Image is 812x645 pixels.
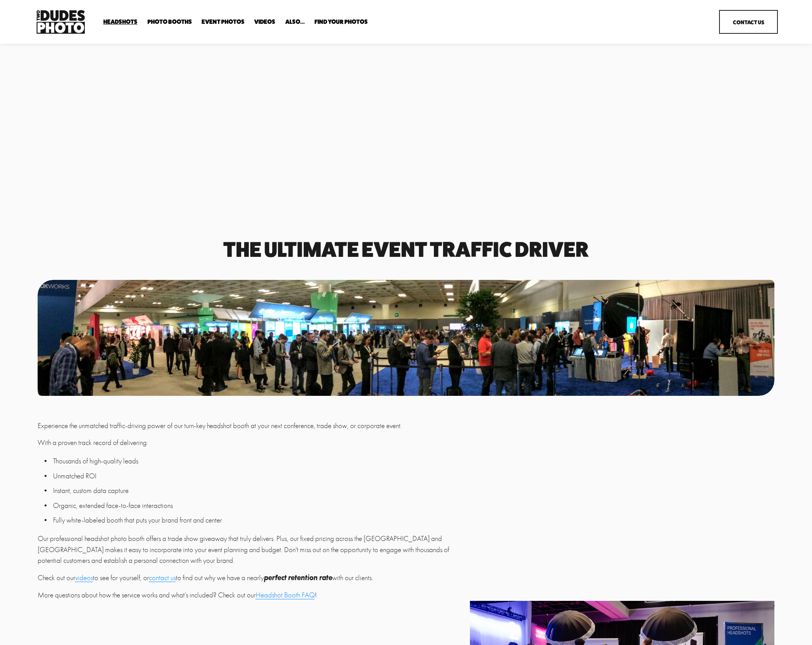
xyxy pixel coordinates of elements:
a: videos [75,574,93,582]
p: Fully white-labeled booth that puts your brand front and center [53,515,466,526]
p: With a proven track record of delivering: [38,437,466,448]
p: Experience the unmatched traffic-driving power of our turn-key headshot booth at your next confer... [38,420,466,432]
a: contact us [149,574,176,582]
a: Headshot Booth FAQ [256,591,315,599]
span: Photo Booths [147,19,192,25]
p: Check out our to see for yourself, or to find out why we have a nearly with our clients. [38,572,466,584]
p: Thousands of high-quality leads [53,456,466,467]
img: Two Dudes Photo | Headshots, Portraits &amp; Photo Booths [34,8,87,36]
span: Find Your Photos [314,19,368,25]
p: Instant, custom data capture [53,485,466,496]
p: Organic, extended face-to-face interactions [53,500,466,511]
a: folder dropdown [147,18,192,26]
h1: The Ultimate event traffic driver [38,240,775,259]
a: folder dropdown [285,18,305,26]
span: Headshots [103,19,137,25]
p: More questions about how the service works and what’s included? Check out our ! [38,590,466,601]
em: perfect retention rate [264,573,332,582]
a: Contact Us [719,10,778,34]
a: Event Photos [202,18,245,26]
p: Our professional headshot photo booth offers a trade show giveaway that truly delivers. Plus, our... [38,533,466,566]
span: Also... [285,19,305,25]
p: Unmatched ROI [53,471,466,482]
a: Videos [254,18,275,26]
a: folder dropdown [103,18,137,26]
a: folder dropdown [314,18,368,26]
